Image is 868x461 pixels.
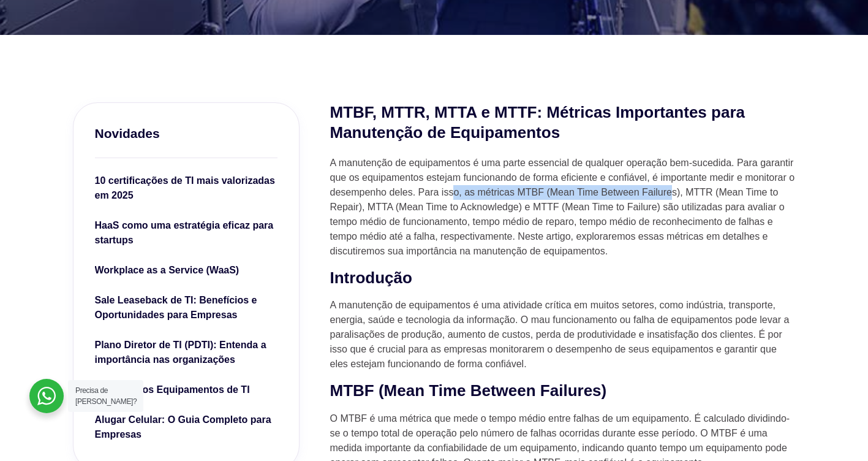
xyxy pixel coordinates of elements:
h2: Introdução [330,268,796,289]
a: Sale Leaseback de TI: Benefícios e Oportunidades para Empresas [95,293,277,326]
h2: MTBF, MTTR, MTTA e MTTF: Métricas Importantes para Manutenção de Equipamentos [330,102,796,144]
a: Workplace as a Service (WaaS) [95,263,277,281]
h3: Novidades [95,124,277,142]
p: A manutenção de equipamentos é uma parte essencial de qualquer operação bem-sucedida. Para garant... [330,156,796,259]
a: Vida Útil dos Equipamentos de TI [95,383,277,400]
a: Plano Diretor de TI (PDTI): Entenda a importância nas organizações [95,338,277,370]
iframe: Chat Widget [807,402,868,461]
p: A manutenção de equipamentos é uma atividade crítica em muitos setores, como indústria, transport... [330,298,796,371]
span: Precisa de [PERSON_NAME]? [75,386,137,406]
div: Widget de chat [807,402,868,461]
a: Alugar Celular: O Guia Completo para Empresas [95,413,277,445]
h2: MTBF (Mean Time Between Failures) [330,381,796,402]
a: 10 certificações de TI mais valorizadas em 2025 [95,173,277,206]
a: HaaS como uma estratégia eficaz para startups [95,218,277,251]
